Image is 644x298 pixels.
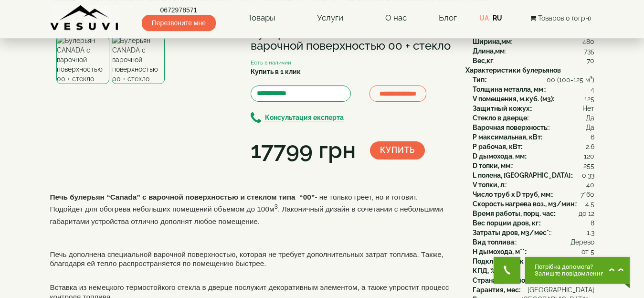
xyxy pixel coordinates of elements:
[238,7,285,29] a: Товары
[473,57,493,64] b: Вес,кг
[376,7,416,29] a: О нас
[586,123,594,132] span: Да
[473,47,505,55] b: Длина,мм
[479,14,489,22] a: UA
[584,46,594,56] span: 735
[473,199,594,209] div: :
[473,113,594,123] div: :
[473,266,594,276] div: :
[535,270,604,277] span: Залиште повідомлення
[570,237,594,247] span: Дерево
[528,285,594,295] span: [GEOGRAPHIC_DATA]
[370,141,425,160] button: Купить
[494,257,520,284] button: Get Call button
[142,5,216,15] a: 0672978571
[473,114,528,122] b: Стекло в дверце:
[473,94,594,104] div: :
[251,67,301,76] label: Купить в 1 клик
[586,142,594,151] span: 2.6
[584,151,594,161] span: 120
[582,170,594,180] span: 0.33
[473,124,549,131] b: Варочная поверхность:
[585,199,594,209] span: 4.5
[473,210,555,217] b: Время работы, порц. час:
[535,264,604,270] span: Потрібна допомога?
[473,228,594,237] div: :
[473,132,594,142] div: :
[473,152,526,160] b: D дымохода, мм:
[112,35,165,84] img: Булерьян CANADA с варочной поверхностью 00 + стекло
[265,114,344,122] b: Консультация експерта
[473,38,511,45] b: Ширина,мм
[50,250,443,268] span: Печь дополнена специальной варочной поверхностью, которая не требует дополнительных затрат топлив...
[473,285,594,295] div: :
[473,209,594,218] div: :
[473,181,506,189] b: V топки, л:
[56,35,109,84] img: Булерьян CANADA с варочной поверхностью 00 + стекло
[251,27,451,53] h1: Булерьян [GEOGRAPHIC_DATA] с варочной поверхностью 00 + стекло
[473,104,594,113] div: :
[473,162,512,170] b: D топки, мм:
[473,277,549,284] b: Страна производитель:
[307,7,353,29] a: Услуги
[591,132,594,142] span: 6
[473,219,540,227] b: Вес порции дров, кг:
[473,46,594,56] div: :
[439,13,457,22] a: Блог
[538,14,591,22] span: Товаров 0 (0грн)
[473,247,594,256] div: :
[473,276,594,285] div: :
[473,229,550,236] b: Затраты дров, м3/мес*:
[473,256,594,266] div: :
[465,66,561,74] b: Характеристики булерьянов
[591,85,594,94] span: 4
[473,286,520,294] b: Гарантия, мес:
[50,5,119,31] img: content
[547,75,594,85] span: 00 (100-125 м³)
[473,85,545,93] b: Толщина металла, мм:
[50,193,315,201] b: Печь булерьян “Canada” с варочной поверхностью и стеклом типа “00”
[473,95,554,103] b: V помещения, м.куб. (м3):
[582,37,594,46] span: 480
[473,105,531,112] b: Защитный кожух:
[251,134,356,167] div: 17799 грн
[581,247,594,256] span: от 5
[473,133,542,141] b: P максимальная, кВт:
[473,238,516,246] b: Вид топлива:
[473,257,560,265] b: Подключение к дымоходу:
[587,228,594,237] span: 1.3
[473,248,526,255] b: H дымохода, м**:
[473,180,594,190] div: :
[587,56,594,65] span: 70
[579,209,594,218] span: до 12
[142,15,216,31] span: Перезвоните мне
[527,13,594,23] button: Товаров 0 (0грн)
[571,256,594,266] span: Заднее
[586,113,594,123] span: Да
[473,142,594,151] div: :
[473,218,594,228] div: :
[493,14,502,22] a: RU
[473,267,497,275] b: КПД, %:
[584,94,594,104] span: 125
[525,257,630,284] button: Chat button
[473,191,552,198] b: Число труб x D труб, мм:
[473,85,594,94] div: :
[583,161,594,170] span: 255
[473,56,594,65] div: :
[473,171,572,179] b: L полена, [GEOGRAPHIC_DATA]:
[586,180,594,190] span: 40
[582,104,594,113] span: Нет
[473,123,594,132] div: :
[473,151,594,161] div: :
[473,37,594,46] div: :
[473,190,594,199] div: :
[50,193,418,213] span: - не только греет, но и готовит. Подойдет для обогрева небольших помещений объемом до 100м
[473,170,594,180] div: :
[473,237,594,247] div: :
[251,59,291,66] small: Есть в наличии
[473,76,486,84] b: Тип:
[473,75,594,85] div: :
[274,203,278,210] sup: 3
[473,143,522,150] b: P рабочая, кВт:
